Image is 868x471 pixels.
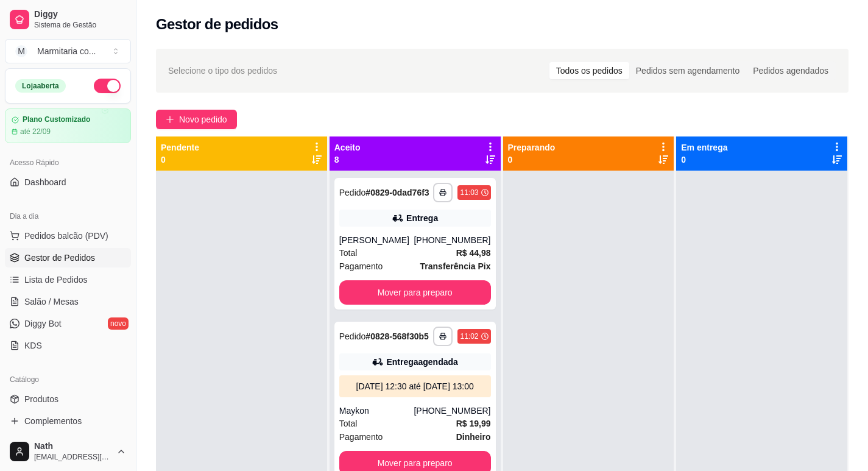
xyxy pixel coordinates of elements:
p: 0 [681,154,727,166]
span: Selecione o tipo dos pedidos [168,64,277,77]
div: Loja aberta [15,79,66,93]
a: Produtos [5,389,131,409]
span: Pedidos balcão (PDV) [24,230,108,242]
button: Select a team [5,39,131,63]
span: Total [339,246,358,260]
div: [DATE] 12:30 até [DATE] 13:00 [344,380,486,392]
span: Sistema de Gestão [34,20,126,30]
span: Diggy [34,9,126,20]
span: Pagamento [339,260,383,273]
a: Complementos [5,411,131,431]
div: [PERSON_NAME] [339,234,414,246]
h2: Gestor de pedidos [156,15,278,34]
span: Gestor de Pedidos [24,252,95,264]
a: Gestor de Pedidos [5,248,131,267]
div: Catálogo [5,370,131,389]
button: Nath[EMAIL_ADDRESS][DOMAIN_NAME] [5,437,131,466]
strong: # 0828-568f30b5 [365,331,429,341]
div: Dia a dia [5,207,131,226]
div: Todos os pedidos [549,62,629,79]
div: Acesso Rápido [5,153,131,172]
button: Novo pedido [156,110,237,129]
div: Maykon [339,405,414,417]
span: M [15,45,27,57]
button: Alterar Status [94,79,121,93]
div: [PHONE_NUMBER] [414,405,490,417]
span: Dashboard [24,176,66,188]
span: Pagamento [339,430,383,444]
button: Pedidos balcão (PDV) [5,226,131,246]
p: 0 [161,154,199,166]
span: KDS [24,339,42,352]
strong: R$ 44,98 [456,248,491,258]
button: Mover para preparo [339,280,491,305]
span: plus [166,115,174,124]
a: Salão / Mesas [5,292,131,311]
span: [EMAIL_ADDRESS][DOMAIN_NAME] [34,452,111,462]
span: Diggy Bot [24,317,62,330]
span: Produtos [24,393,58,405]
div: 11:03 [460,188,478,197]
article: Plano Customizado [23,115,90,124]
div: Entrega [406,212,438,224]
span: Pedido [339,331,366,341]
a: Dashboard [5,172,131,192]
strong: Transferência Pix [420,261,491,271]
strong: R$ 19,99 [456,419,491,428]
a: Lista de Pedidos [5,270,131,289]
a: Plano Customizadoaté 22/09 [5,108,131,143]
span: Pedido [339,188,366,197]
p: Preparando [508,141,556,154]
strong: Dinheiro [456,432,491,442]
div: Entrega agendada [386,356,457,368]
a: Diggy Botnovo [5,314,131,333]
div: [PHONE_NUMBER] [414,234,490,246]
span: Salão / Mesas [24,296,79,308]
div: Pedidos sem agendamento [629,62,746,79]
p: Aceito [334,141,361,154]
p: Pendente [161,141,199,154]
strong: # 0829-0dad76f3 [365,188,429,197]
span: Novo pedido [179,113,227,126]
div: Marmitaria co ... [37,45,96,57]
a: KDS [5,336,131,355]
span: Lista de Pedidos [24,274,88,286]
span: Nath [34,441,111,452]
article: até 22/09 [20,127,51,136]
p: Em entrega [681,141,727,154]
a: DiggySistema de Gestão [5,5,131,34]
div: 11:02 [460,331,478,341]
span: Total [339,417,358,430]
p: 0 [508,154,556,166]
div: Pedidos agendados [746,62,835,79]
span: Complementos [24,415,82,427]
p: 8 [334,154,361,166]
